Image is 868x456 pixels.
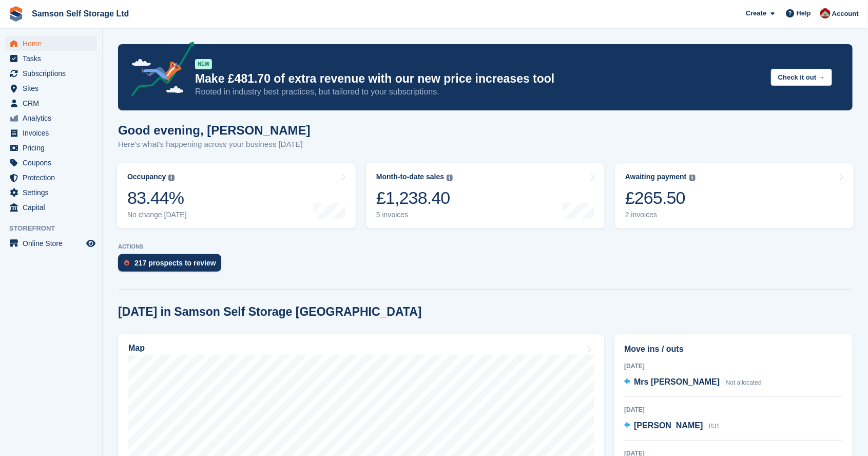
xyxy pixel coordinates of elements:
a: menu [5,236,97,251]
span: Create [746,8,766,18]
span: Help [797,8,811,18]
div: [DATE] [624,362,843,371]
a: menu [5,170,97,185]
img: stora-icon-8386f47178a22dfd0bd8f6a31ec36ba5ce8667c1dd55bd0f319d3a0aa187defe.svg [8,6,24,22]
span: Home [23,36,84,51]
img: Ian [820,8,831,18]
p: Rooted in industry best practices, but tailored to your subscriptions. [195,86,763,98]
span: Storefront [9,223,102,234]
div: 2 invoices [625,211,696,219]
span: Settings [23,185,84,200]
span: CRM [23,96,84,110]
h1: Good evening, [PERSON_NAME] [118,123,311,137]
a: Awaiting payment £265.50 2 invoices [615,163,854,229]
span: Not allocated [726,379,762,386]
div: 83.44% [127,187,187,208]
span: Pricing [23,141,84,155]
div: 5 invoices [376,211,453,219]
div: Awaiting payment [625,173,687,181]
div: [DATE] [624,405,843,414]
p: ACTIONS [118,243,853,250]
span: Tasks [23,51,84,66]
span: Analytics [23,111,84,125]
span: Coupons [23,156,84,170]
div: £1,238.40 [376,187,453,208]
span: Mrs [PERSON_NAME] [634,377,720,386]
img: icon-info-grey-7440780725fd019a000dd9b08b2336e03edf1995a4989e88bcd33f0948082b44.svg [168,175,175,181]
a: menu [5,141,97,155]
span: Protection [23,170,84,185]
a: menu [5,66,97,81]
p: Make £481.70 of extra revenue with our new price increases tool [195,71,763,86]
a: menu [5,111,97,125]
span: [PERSON_NAME] [634,421,703,430]
div: NEW [195,59,212,69]
a: Occupancy 83.44% No change [DATE] [117,163,356,229]
div: Month-to-date sales [376,173,444,181]
a: menu [5,126,97,140]
a: 217 prospects to review [118,254,226,277]
div: 217 prospects to review [134,259,216,267]
a: menu [5,156,97,170]
a: menu [5,81,97,96]
span: Subscriptions [23,66,84,81]
div: Occupancy [127,173,166,181]
a: menu [5,200,97,215]
span: Capital [23,200,84,215]
h2: Map [128,344,145,353]
span: Online Store [23,236,84,251]
a: menu [5,51,97,66]
span: Account [832,9,859,19]
img: price-adjustments-announcement-icon-8257ccfd72463d97f412b2fc003d46551f7dbcb40ab6d574587a9cd5c0d94... [123,42,195,100]
span: Sites [23,81,84,96]
div: No change [DATE] [127,211,187,219]
a: menu [5,36,97,51]
h2: Move ins / outs [624,343,843,355]
span: Invoices [23,126,84,140]
img: icon-info-grey-7440780725fd019a000dd9b08b2336e03edf1995a4989e88bcd33f0948082b44.svg [689,175,696,181]
img: prospect-51fa495bee0391a8d652442698ab0144808aea92771e9ea1ae160a38d050c398.svg [124,260,129,266]
a: Samson Self Storage Ltd [28,5,133,22]
a: Month-to-date sales £1,238.40 5 invoices [366,163,605,229]
button: Check it out → [771,69,832,86]
a: menu [5,185,97,200]
div: £265.50 [625,187,696,208]
a: Mrs [PERSON_NAME] Not allocated [624,376,762,389]
h2: [DATE] in Samson Self Storage [GEOGRAPHIC_DATA] [118,305,422,319]
img: icon-info-grey-7440780725fd019a000dd9b08b2336e03edf1995a4989e88bcd33f0948082b44.svg [447,175,453,181]
a: menu [5,96,97,110]
span: B31 [709,423,720,430]
p: Here's what's happening across your business [DATE] [118,139,311,150]
a: Preview store [85,237,97,250]
a: [PERSON_NAME] B31 [624,420,720,433]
